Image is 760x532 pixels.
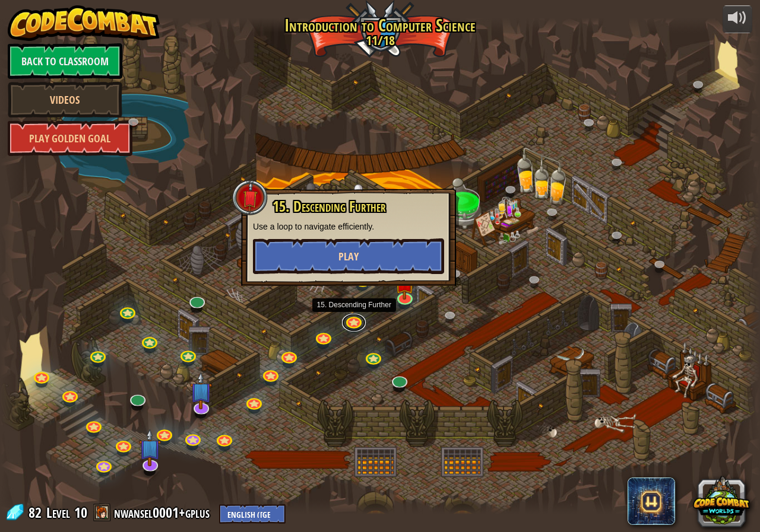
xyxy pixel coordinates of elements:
[253,221,444,232] p: Use a loop to navigate efficiently.
[139,429,161,467] img: level-banner-unstarted-subscriber.png
[8,120,132,156] a: Play Golden Goal
[273,196,386,216] span: 15. Descending Further
[8,43,122,79] a: Back to Classroom
[28,503,45,522] span: 82
[114,503,213,522] a: nwansel0001+gplus
[253,238,444,274] button: Play
[74,503,87,522] span: 10
[8,5,160,41] img: CodeCombat - Learn how to code by playing a game
[338,249,359,264] span: Play
[46,503,70,523] span: Level
[8,82,122,117] a: Videos
[723,5,752,33] button: Adjust volume
[190,372,212,410] img: level-banner-unstarted-subscriber.png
